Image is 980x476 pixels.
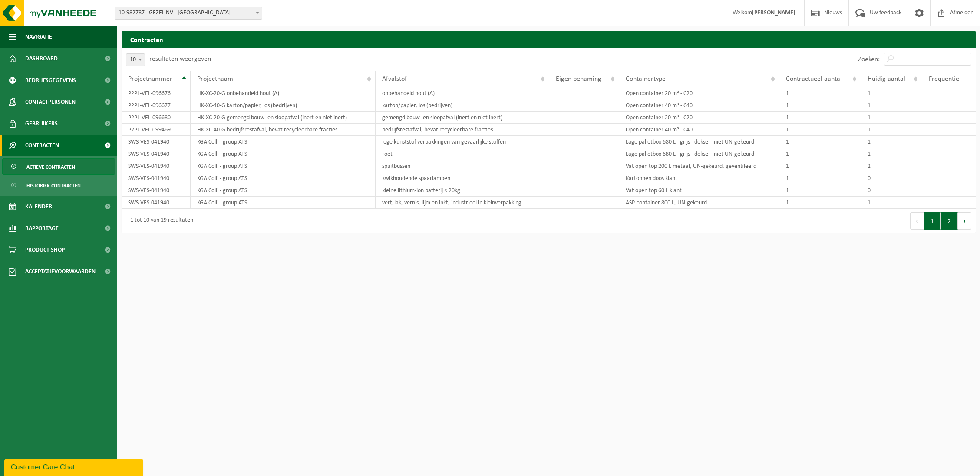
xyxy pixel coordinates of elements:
[25,217,59,239] span: Rapportage
[191,160,376,172] td: KGA Colli - group ATS
[191,148,376,160] td: KGA Colli - group ATS
[861,197,922,209] td: 1
[191,87,376,99] td: HK-XC-20-G onbehandeld hout (A)
[779,160,861,172] td: 1
[128,76,172,82] span: Projectnummer
[126,213,193,229] div: 1 tot 10 van 19 resultaten
[861,124,922,136] td: 1
[861,136,922,148] td: 1
[861,99,922,112] td: 1
[619,99,779,112] td: Open container 40 m³ - C40
[376,160,549,172] td: spuitbussen
[126,53,145,66] span: 10
[619,160,779,172] td: Vat open top 200 L metaal, UN-gekeurd, geventileerd
[122,136,191,148] td: SWS-VES-041940
[191,124,376,136] td: HK-XC-40-G bedrijfsrestafval, bevat recycleerbare fracties
[149,56,211,62] label: resultaten weergeven
[122,87,191,99] td: P2PL-VEL-096676
[191,172,376,184] td: KGA Colli - group ATS
[626,76,666,82] span: Containertype
[861,148,922,160] td: 1
[25,91,76,113] span: Contactpersonen
[126,54,145,66] span: 10
[619,172,779,184] td: Kartonnen doos klant
[861,172,922,184] td: 0
[191,184,376,197] td: KGA Colli - group ATS
[619,87,779,99] td: Open container 20 m³ - C20
[382,76,407,82] span: Afvalstof
[556,76,601,82] span: Eigen benaming
[122,160,191,172] td: SWS-VES-041940
[752,10,795,16] strong: [PERSON_NAME]
[25,113,58,135] span: Gebruikers
[25,261,96,282] span: Acceptatievoorwaarden
[924,212,941,230] button: 1
[858,56,880,63] label: Zoeken:
[910,212,924,230] button: Previous
[786,76,842,82] span: Contractueel aantal
[122,99,191,112] td: P2PL-VEL-096677
[779,99,861,112] td: 1
[779,136,861,148] td: 1
[191,197,376,209] td: KGA Colli - group ATS
[2,177,115,194] a: Historiek contracten
[25,135,59,156] span: Contracten
[26,159,75,175] span: Actieve contracten
[619,136,779,148] td: Lage palletbox 680 L - grijs - deksel - niet UN-gekeurd
[122,112,191,124] td: P2PL-VEL-096680
[191,99,376,112] td: HK-XC-40-G karton/papier, los (bedrijven)
[619,112,779,124] td: Open container 20 m³ - C20
[115,7,262,19] span: 10-982787 - GEZEL NV - BUGGENHOUT
[779,148,861,160] td: 1
[376,124,549,136] td: bedrijfsrestafval, bevat recycleerbare fracties
[619,184,779,197] td: Vat open top 60 L klant
[376,172,549,184] td: kwikhoudende spaarlampen
[376,184,549,197] td: kleine lithium-ion batterij < 20kg
[861,184,922,197] td: 0
[376,148,549,160] td: roet
[779,184,861,197] td: 1
[376,136,549,148] td: lege kunststof verpakkingen van gevaarlijke stoffen
[25,48,58,69] span: Dashboard
[376,197,549,209] td: verf, lak, vernis, lijm en inkt, industrieel in kleinverpakking
[619,197,779,209] td: ASP-container 800 L, UN-gekeurd
[26,177,81,194] span: Historiek contracten
[958,212,971,230] button: Next
[122,148,191,160] td: SWS-VES-041940
[197,76,233,82] span: Projectnaam
[779,87,861,99] td: 1
[122,172,191,184] td: SWS-VES-041940
[861,160,922,172] td: 2
[122,124,191,136] td: P2PL-VEL-099469
[25,26,52,48] span: Navigatie
[115,7,262,20] span: 10-982787 - GEZEL NV - BUGGENHOUT
[779,197,861,209] td: 1
[929,76,959,82] span: Frequentie
[4,457,145,476] iframe: chat widget
[376,112,549,124] td: gemengd bouw- en sloopafval (inert en niet inert)
[191,112,376,124] td: HK-XC-20-G gemengd bouw- en sloopafval (inert en niet inert)
[779,112,861,124] td: 1
[122,31,976,48] h2: Contracten
[779,124,861,136] td: 1
[122,197,191,209] td: SWS-VES-041940
[868,76,905,82] span: Huidig aantal
[376,87,549,99] td: onbehandeld hout (A)
[619,124,779,136] td: Open container 40 m³ - C40
[25,239,65,261] span: Product Shop
[25,196,52,217] span: Kalender
[861,112,922,124] td: 1
[2,158,115,175] a: Actieve contracten
[191,136,376,148] td: KGA Colli - group ATS
[619,148,779,160] td: Lage palletbox 680 L - grijs - deksel - niet UN-gekeurd
[941,212,958,230] button: 2
[376,99,549,112] td: karton/papier, los (bedrijven)
[779,172,861,184] td: 1
[122,184,191,197] td: SWS-VES-041940
[861,87,922,99] td: 1
[25,69,76,91] span: Bedrijfsgegevens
